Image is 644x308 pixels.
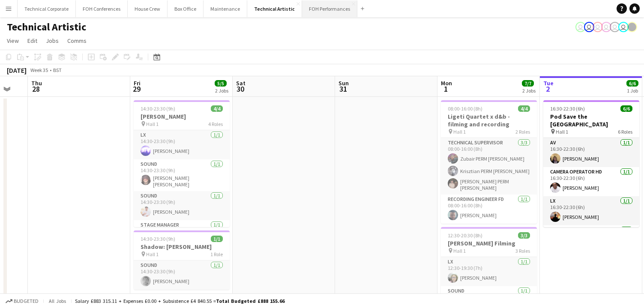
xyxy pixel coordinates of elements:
span: 7/7 [522,80,534,87]
span: 3 Roles [515,248,530,254]
app-card-role: Sound1/114:30-23:30 (9h)[PERSON_NAME] [134,260,230,290]
button: FOH Conferences [76,0,128,17]
span: 1 [440,84,452,94]
span: 08:00-16:00 (8h) [448,105,482,112]
button: Budgeted [4,296,40,306]
a: Comms [64,35,90,46]
span: 29 [132,84,141,94]
app-job-card: 08:00-16:00 (8h)4/4Ligeti Quartet x d&b - filming and recording Hall 12 RolesTechnical Supervisor... [441,100,537,224]
app-card-role: Sound1/114:30-23:30 (9h)[PERSON_NAME] [134,191,230,220]
span: Jobs [46,37,59,45]
app-card-role: Recording Engineer FD1/108:00-16:00 (8h)[PERSON_NAME] [441,194,537,224]
span: Tue [543,79,554,87]
span: Hall 1 [146,121,159,127]
span: Week 35 [28,67,50,73]
span: Hall 1 [146,251,159,257]
h3: Shadow: [PERSON_NAME] [134,243,230,251]
span: 1 Role [210,251,223,257]
span: All jobs [47,298,68,304]
span: Mon [441,79,452,87]
h3: [PERSON_NAME] Filming [441,239,537,247]
a: Jobs [42,35,62,46]
span: 14:30-23:30 (9h) [141,236,175,242]
button: House Crew [128,0,168,17]
app-card-role: Technical Supervisor3/308:00-16:00 (8h)Zubair PERM [PERSON_NAME]Krisztian PERM [PERSON_NAME][PERS... [441,138,537,194]
span: 4/4 [518,105,530,112]
app-card-role: AV1/116:30-22:30 (6h)[PERSON_NAME] [543,138,639,167]
span: 2 [542,84,554,94]
button: Technical Corporate [18,0,76,17]
div: Salary £883 315.11 + Expenses £0.00 + Subsistence £4 840.55 = [75,298,285,304]
span: 16:30-22:30 (6h) [550,105,585,112]
h3: Ligeti Quartet x d&b - filming and recording [441,113,537,128]
span: Comms [67,37,87,45]
span: 14:30-23:30 (9h) [141,105,175,112]
span: Sun [338,79,349,87]
span: 6/6 [626,80,638,87]
button: FOH Performances [302,0,357,17]
app-user-avatar: Abby Hubbard [584,22,594,32]
span: 28 [30,84,42,94]
a: Edit [24,35,41,46]
span: 2 Roles [515,129,530,135]
span: 4/4 [211,105,223,112]
span: Sat [236,79,246,87]
span: Edit [27,37,37,45]
app-user-avatar: Liveforce Admin [593,22,603,32]
span: Thu [31,79,42,87]
span: 30 [235,84,246,94]
span: Hall 1 [556,129,568,135]
app-card-role: Stage Manager1/1 [134,220,230,249]
span: 6/6 [620,105,632,112]
span: Budgeted [14,298,39,304]
div: 2 Jobs [522,87,536,94]
button: Technical Artistic [247,0,302,17]
app-job-card: 16:30-22:30 (6h)6/6Pod Save the [GEOGRAPHIC_DATA] Hall 16 RolesAV1/116:30-22:30 (6h)[PERSON_NAME]... [543,100,639,227]
div: 2 Jobs [215,87,228,94]
app-card-role: LX1/116:30-22:30 (6h)[PERSON_NAME] [543,196,639,225]
div: 1 Job [627,87,638,94]
span: View [7,37,19,45]
div: BST [53,67,62,73]
app-card-role: Camera Operator HD1/116:30-22:30 (6h)[PERSON_NAME] [543,167,639,196]
a: View [3,35,22,46]
span: 1/1 [211,236,223,242]
app-user-avatar: Gabrielle Barr [627,22,637,32]
app-card-role: Sound1/114:30-23:30 (9h)[PERSON_NAME] [PERSON_NAME] [134,159,230,191]
span: 3/3 [518,232,530,239]
span: Hall 1 [453,129,466,135]
app-job-card: 14:30-23:30 (9h)1/1Shadow: [PERSON_NAME] Hall 11 RoleSound1/114:30-23:30 (9h)[PERSON_NAME] [134,230,230,290]
h1: Technical Artistic [7,21,86,33]
app-job-card: 14:30-23:30 (9h)4/4[PERSON_NAME] Hall 14 RolesLX1/114:30-23:30 (9h)[PERSON_NAME]Sound1/114:30-23:... [134,100,230,227]
h3: Pod Save the [GEOGRAPHIC_DATA] [543,113,639,128]
h3: [PERSON_NAME] [134,113,230,120]
app-user-avatar: Nathan PERM Birdsall [618,22,629,32]
app-user-avatar: Liveforce Admin [601,22,611,32]
span: 12:30-20:30 (8h) [448,232,482,239]
button: Box Office [168,0,204,17]
button: Maintenance [204,0,247,17]
app-card-role: Recording Engineer HD1/1 [543,225,639,257]
span: Total Budgeted £888 155.66 [216,298,285,304]
span: Hall 1 [453,248,466,254]
app-card-role: LX1/114:30-23:30 (9h)[PERSON_NAME] [134,130,230,159]
span: 6 Roles [618,129,632,135]
span: 4 Roles [208,121,223,127]
app-user-avatar: Sally PERM Pochciol [575,22,586,32]
app-user-avatar: Liveforce Admin [610,22,620,32]
app-card-role: LX1/112:30-19:30 (7h)[PERSON_NAME] [441,257,537,286]
span: 5/5 [215,80,227,87]
span: Fri [134,79,141,87]
span: 31 [337,84,349,94]
div: [DATE] [7,66,27,75]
